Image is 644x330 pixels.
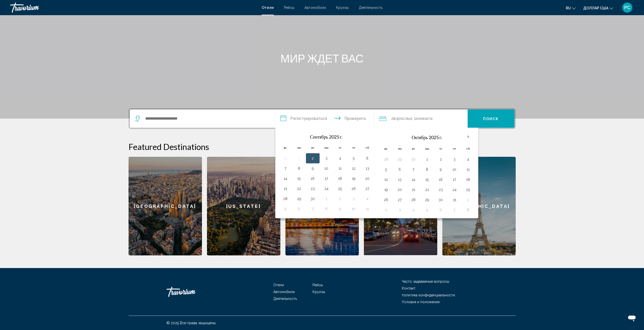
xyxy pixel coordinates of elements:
font: Условия и положения [402,300,440,304]
button: День 6 [437,206,445,213]
button: День 16 [437,176,445,183]
button: День 27 [363,185,371,192]
button: День 6 [396,166,404,173]
button: День 10 [450,166,459,173]
button: День 4 [336,155,344,162]
button: День 4 [363,195,371,202]
button: День 29 [423,196,431,203]
button: День 3 [350,195,358,202]
button: День 3 [450,156,459,163]
button: День 23 [309,185,317,192]
a: Рейсы [313,283,323,287]
button: День 26 [382,196,390,203]
button: День 18 [464,176,472,183]
a: Автомобили [273,290,295,294]
button: День 14 [409,176,418,183]
a: Отели [273,283,284,287]
font: комната [416,116,432,121]
font: политика конфиденциальности [402,293,455,297]
font: взрослых [393,116,412,121]
button: День 30 [437,196,445,203]
font: Деятельность [273,297,297,301]
button: День 13 [363,165,371,172]
button: День 7 [409,166,418,173]
a: [GEOGRAPHIC_DATA] [442,157,516,255]
button: День 8 [295,165,303,172]
button: День 15 [423,176,431,183]
font: Часто задаваемые вопросы [402,279,449,283]
a: Отели [262,6,274,10]
button: День 9 [437,166,445,173]
button: День 12 [382,176,390,183]
button: День 2 [336,195,344,202]
button: День 20 [363,175,371,182]
font: доллар США [583,6,608,10]
font: МИР ЖДЕТ ВАС [280,52,363,65]
button: День 11 [336,165,344,172]
button: День 13 [396,176,404,183]
button: День 7 [450,206,459,213]
button: Поиск [468,109,514,128]
button: День 1 [423,156,431,163]
button: День 11 [363,205,371,212]
button: День 28 [281,195,289,202]
div: [GEOGRAPHIC_DATA] [129,157,202,255]
font: Поиск [483,117,499,121]
button: День 19 [350,175,358,182]
font: ru [566,6,571,10]
button: День 25 [464,186,472,193]
button: День 8 [464,206,472,213]
a: Травориум [167,284,217,299]
a: Травориум [10,3,257,13]
button: День 12 [350,165,358,172]
button: В следующем месяце [461,131,475,143]
button: День 15 [295,175,303,182]
button: День 2 [309,155,317,162]
button: День 8 [322,205,330,212]
button: День 5 [423,206,431,213]
button: День 2 [437,156,445,163]
font: Круизы [336,6,349,10]
button: День 30 [409,156,418,163]
button: Изменить язык [566,4,576,12]
font: Октябрь 2025 г. [412,135,442,140]
button: День 2 [382,206,390,213]
button: День 16 [309,175,317,182]
a: Круизы [313,290,325,294]
button: День 21 [409,186,418,193]
button: День 23 [437,186,445,193]
font: © 2025 Все права защищены. [167,321,216,325]
button: День 29 [295,195,303,202]
button: День 5 [281,205,289,212]
button: День 6 [295,205,303,212]
button: День 10 [322,165,330,172]
button: День 1 [295,155,303,162]
button: День 31 [281,155,289,162]
button: День 9 [309,165,317,172]
button: День 24 [450,186,459,193]
button: День 21 [281,185,289,192]
iframe: Кнопка запуска окна обмена сообщениями [624,310,640,326]
button: День 1 [322,195,330,202]
button: День 20 [396,186,404,193]
font: Сентябрь 2025 г. [310,134,343,140]
button: День 10 [350,205,358,212]
a: [US_STATE] [207,157,280,255]
button: День 30 [309,195,317,202]
button: День 31 [450,196,459,203]
button: День 3 [396,206,404,213]
a: Контакт [402,286,416,290]
a: Деятельность [359,6,382,10]
font: , 1 [412,116,416,121]
button: День 11 [464,166,472,173]
button: День 17 [322,175,330,182]
a: Рейсы [284,6,294,10]
button: День 8 [423,166,431,173]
